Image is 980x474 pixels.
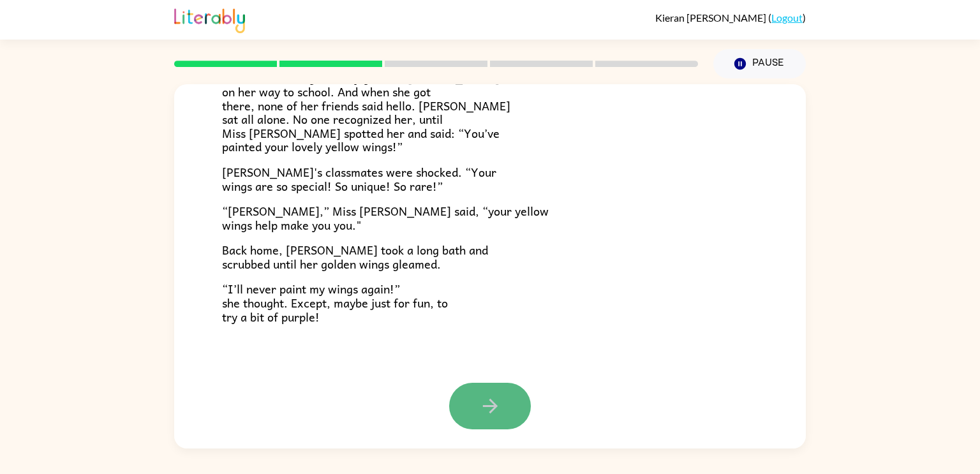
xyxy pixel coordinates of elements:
[222,163,496,195] span: [PERSON_NAME]'s classmates were shocked. “Your wings are so special! So unique! So rare!”
[713,49,806,78] button: Pause
[222,279,448,325] span: “I’ll never paint my wings again!” she thought. Except, maybe just for fun, to try a bit of purple!
[655,11,806,24] div: ( )
[222,241,488,273] span: Back home, [PERSON_NAME] took a long bath and scrubbed until her golden wings gleamed.
[771,11,803,24] a: Logout
[222,202,549,234] span: “[PERSON_NAME],” Miss [PERSON_NAME] said, “your yellow wings help make you you."
[222,68,510,156] span: The next morning, nobody greeted [PERSON_NAME] on her way to school. And when she got there, none...
[655,11,768,24] span: Kieran [PERSON_NAME]
[174,5,245,33] img: Literably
